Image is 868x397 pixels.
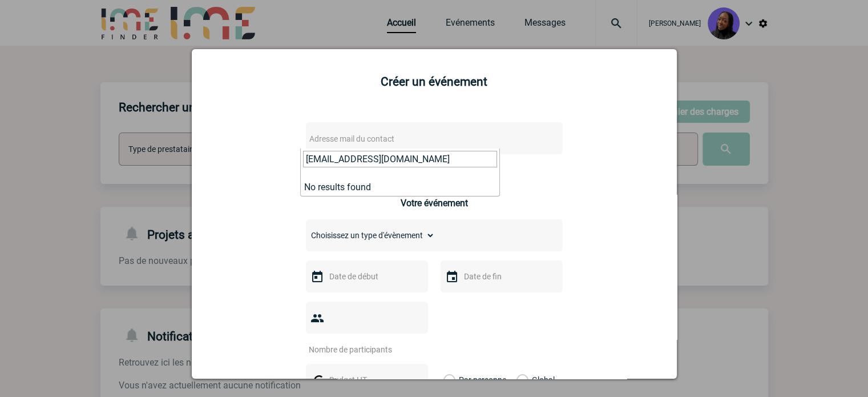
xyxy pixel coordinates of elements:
span: Adresse mail du contact [309,134,394,143]
h3: Votre événement [401,198,468,208]
input: Nombre de participants [306,342,413,357]
label: Par personne [443,364,456,396]
input: Date de début [326,269,405,284]
input: Date de fin [461,269,540,284]
input: Budget HT [326,372,405,387]
h2: Créer un événement [206,75,663,89]
label: Global [516,364,524,396]
li: No results found [301,178,499,196]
